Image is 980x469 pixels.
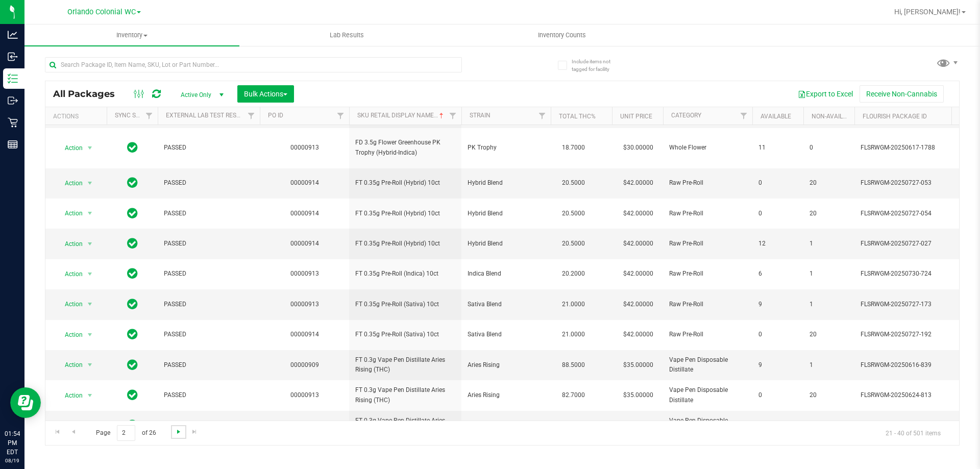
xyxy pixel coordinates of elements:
a: Sync Status [115,112,154,119]
a: Inventory Counts [454,24,669,46]
span: Raw Pre-Roll [669,178,746,188]
span: 1 [810,269,848,279]
span: $30.00000 [618,140,658,155]
span: FT 0.35g Pre-Roll (Hybrid) 10ct [355,239,455,249]
inline-svg: Inventory [8,73,18,84]
a: External Lab Test Result [166,112,246,119]
a: 00000914 [290,210,319,217]
span: FLSRWGM-20250624-813 [861,390,961,400]
iframe: Resource center [10,387,41,418]
span: $42.00000 [618,206,658,221]
span: 6 [758,269,797,279]
span: Raw Pre-Roll [669,239,746,249]
a: Go to the first page [50,425,65,439]
a: Total THC% [559,113,596,120]
span: $35.00000 [618,388,658,403]
span: 20 [810,330,848,339]
a: Filter [534,107,551,125]
span: Action [56,176,83,190]
span: Hybrid Blend [468,239,545,249]
inline-svg: Analytics [8,30,18,40]
span: PASSED [164,178,254,188]
span: 0 [758,330,797,339]
div: Actions [53,113,103,120]
span: Page of 26 [87,425,164,441]
span: In Sync [127,388,138,402]
span: Vape Pen Disposable Distillate [669,385,746,405]
span: PASSED [164,360,254,370]
a: Unit Price [620,113,652,120]
a: Go to the previous page [66,425,81,439]
inline-svg: Outbound [8,95,18,106]
span: FLSRWGM-20250616-839 [861,360,961,370]
span: PASSED [164,390,254,400]
span: PASSED [164,239,254,249]
a: PO ID [268,112,283,119]
span: Action [56,297,83,311]
span: 9 [758,360,797,370]
span: Action [56,358,83,372]
a: Lab Results [239,24,454,46]
span: In Sync [127,176,138,190]
span: PK Trophy [468,143,545,153]
a: Filter [243,107,260,125]
span: FT 0.35g Pre-Roll (Sativa) 10ct [355,300,455,309]
span: PASSED [164,330,254,339]
span: 0 [758,390,797,400]
span: PASSED [164,269,254,279]
span: 20.5000 [557,236,590,251]
span: In Sync [127,297,138,311]
span: FT 0.3g Vape Pen Distillate Aries Rising (THC) [355,385,455,405]
span: 21.0000 [557,327,590,342]
span: In Sync [127,327,138,341]
button: Receive Non-Cannabis [860,85,944,103]
span: 82.7000 [557,418,590,433]
span: Raw Pre-Roll [669,300,746,309]
inline-svg: Reports [8,139,18,150]
a: 00000909 [290,361,319,368]
span: FD 3.5g Flower Greenhouse PK Trophy (Hybrid-Indica) [355,138,455,157]
span: In Sync [127,236,138,251]
span: FLSRWGM-20250727-192 [861,330,961,339]
a: 00000914 [290,240,319,247]
span: Inventory [24,31,239,40]
a: Non-Available [812,113,857,120]
a: Filter [445,107,461,125]
span: FLSRWGM-20250730-724 [861,269,961,279]
span: Hybrid Blend [468,178,545,188]
span: Inventory Counts [524,31,600,40]
span: FT 0.35g Pre-Roll (Indica) 10ct [355,269,455,279]
p: 01:54 PM EDT [5,429,20,457]
a: 00000913 [290,270,319,277]
a: Filter [736,107,752,125]
span: FT 0.3g Vape Pen Distillate Aries Rising (THC) [355,355,455,375]
span: 1 [810,239,848,249]
a: 00000914 [290,179,319,186]
span: FLSRWGM-20250727-053 [861,178,961,188]
span: $42.00000 [618,327,658,342]
span: 0 [758,209,797,218]
span: select [84,267,96,281]
a: 00000914 [290,331,319,338]
span: 20 [810,209,848,218]
span: In Sync [127,358,138,372]
span: FLSRWGM-20250727-173 [861,300,961,309]
span: 1 [810,300,848,309]
span: 20.5000 [557,176,590,190]
span: All Packages [53,88,125,100]
a: Filter [141,107,158,125]
a: 00000913 [290,301,319,308]
span: 9 [758,300,797,309]
span: Lab Results [316,31,378,40]
span: select [84,418,96,433]
span: Aries Rising [468,360,545,370]
span: Indica Blend [468,269,545,279]
span: Action [56,206,83,220]
span: $42.00000 [618,297,658,312]
span: Hybrid Blend [468,209,545,218]
span: In Sync [127,140,138,155]
span: 0 [758,178,797,188]
span: PASSED [164,143,254,153]
span: Action [56,328,83,342]
span: In Sync [127,206,138,220]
